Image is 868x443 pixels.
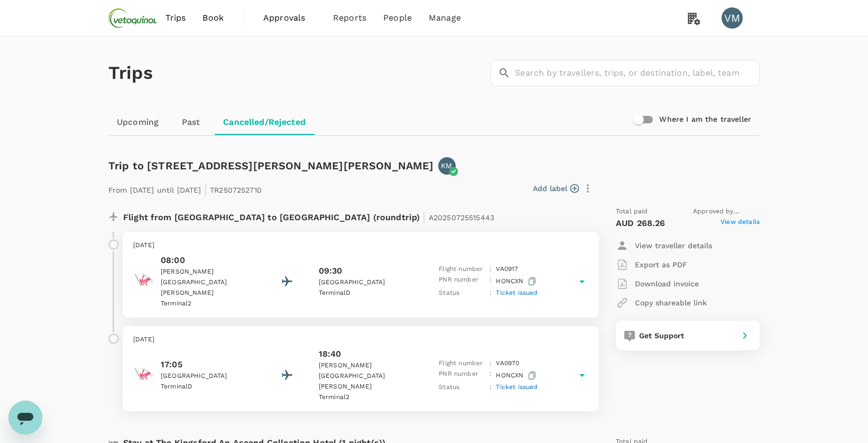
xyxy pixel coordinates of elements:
[693,206,760,217] span: Approved by
[722,7,743,29] div: VM
[429,12,461,24] span: Manage
[496,369,538,382] p: HONCXN
[123,206,494,225] p: Flight from [GEOGRAPHIC_DATA] to [GEOGRAPHIC_DATA] (roundtrip)
[441,160,452,171] p: KM
[8,401,42,435] iframe: Button to launch messaging window
[635,297,707,308] p: Copy shareable link
[515,60,760,86] input: Search by travellers, trips, or destination, label, team
[490,358,492,369] p: :
[439,358,485,369] p: Flight number
[108,179,262,198] p: From [DATE] until [DATE] TR2507252710
[383,12,412,24] span: People
[439,275,485,288] p: PNR number
[161,371,256,382] p: [GEOGRAPHIC_DATA]
[616,293,707,312] button: Copy shareable link
[439,369,485,382] p: PNR number
[319,277,414,288] p: [GEOGRAPHIC_DATA]
[721,217,760,230] span: View details
[616,206,648,217] span: Total paid
[533,183,579,194] button: Add label
[422,210,426,224] span: |
[161,382,256,392] p: Terminal D
[167,110,215,135] a: Past
[616,255,687,274] button: Export as PDF
[108,6,157,30] img: Vetoquinol Australia Pty Limited
[108,110,167,135] a: Upcoming
[161,358,256,371] p: 17:05
[490,369,492,382] p: :
[490,264,492,275] p: :
[133,364,154,385] img: Virgin Australia
[496,275,538,288] p: HONCXN
[108,37,153,110] h1: Trips
[319,265,343,277] p: 09:30
[204,182,207,197] span: |
[616,274,699,293] button: Download invoice
[202,12,224,24] span: Book
[616,217,666,230] p: AUD 268.26
[616,236,712,255] button: View traveller details
[108,157,434,174] h6: Trip to [STREET_ADDRESS][PERSON_NAME][PERSON_NAME]
[161,254,256,267] p: 08:00
[319,360,414,392] p: [PERSON_NAME][GEOGRAPHIC_DATA][PERSON_NAME]
[133,269,154,291] img: Virgin Australia
[133,240,588,251] p: [DATE]
[659,114,751,125] h6: Where I am the traveller
[165,12,186,24] span: Trips
[319,288,414,299] p: Terminal D
[333,12,366,24] span: Reports
[319,392,414,403] p: Terminal 2
[496,264,518,275] p: VA 0917
[133,334,588,345] p: [DATE]
[263,12,316,24] span: Approvals
[635,278,699,289] p: Download invoice
[496,383,538,391] span: Ticket issued
[639,331,685,340] span: Get Support
[635,240,712,251] p: View traveller details
[161,267,256,299] p: [PERSON_NAME][GEOGRAPHIC_DATA][PERSON_NAME]
[490,382,492,393] p: :
[496,289,538,296] span: Ticket issued
[490,288,492,299] p: :
[490,275,492,288] p: :
[496,358,519,369] p: VA 0970
[439,264,485,275] p: Flight number
[439,382,485,393] p: Status
[215,110,314,135] a: Cancelled/Rejected
[429,213,494,222] span: A20250725515443
[319,348,341,360] p: 18:40
[635,259,687,270] p: Export as PDF
[439,288,485,299] p: Status
[161,299,256,309] p: Terminal 2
